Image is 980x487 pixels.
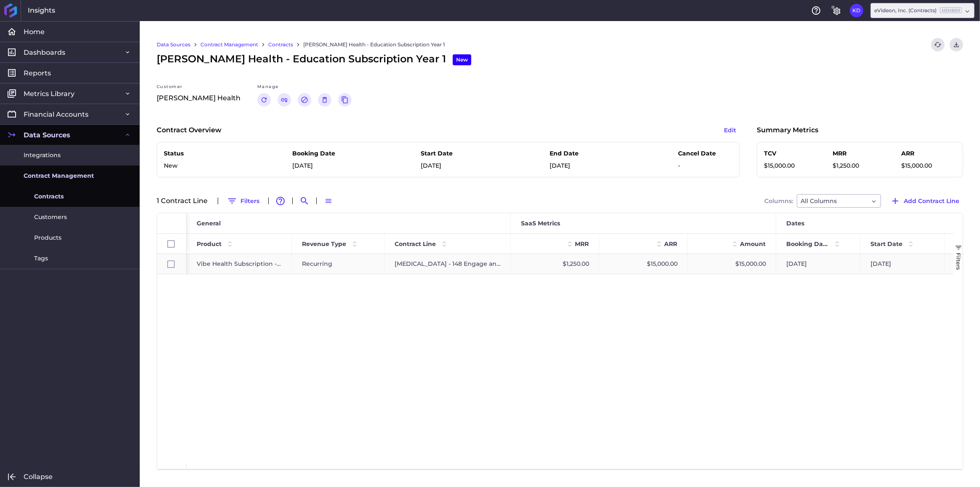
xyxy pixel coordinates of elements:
[303,41,445,48] a: [PERSON_NAME] Health - Education Subscription Year 1
[511,254,599,274] div: $1,250.00
[34,254,48,263] span: Tags
[955,253,962,270] span: Filters
[874,7,962,14] div: eVideon, Inc. (Contracts)
[157,254,187,274] div: Press SPACE to select this row.
[797,194,881,208] div: Dropdown select
[871,240,903,248] span: Start Date
[688,254,776,274] div: $15,000.00
[664,240,677,248] span: ARR
[157,83,240,93] div: Customer
[757,125,818,135] p: Summary Metrics
[223,194,263,208] button: Filters
[34,233,61,242] span: Products
[550,161,604,170] p: [DATE]
[302,240,346,248] span: Revenue Type
[740,240,766,248] span: Amount
[24,27,45,36] span: Home
[833,161,887,170] p: $1,250.00
[901,149,956,158] p: ARR
[830,4,843,17] button: General Settings
[678,161,733,170] p: -
[764,149,819,158] p: TCV
[24,110,88,119] span: Financial Accounts
[801,196,837,206] span: All Columns
[599,254,688,274] div: $15,000.00
[385,254,511,274] div: [MEDICAL_DATA] - 148 Engage and Insight
[257,93,271,107] button: Renew
[157,51,471,67] span: [PERSON_NAME] Health - Education Subscription Year 1
[850,4,863,17] button: User Menu
[24,48,65,57] span: Dashboards
[764,161,819,170] p: $15,000.00
[292,161,347,170] p: [DATE]
[200,41,258,48] a: Contract Management
[257,83,352,93] div: Manage
[34,213,67,222] span: Customers
[24,472,53,481] span: Collapse
[575,240,589,248] span: MRR
[157,125,222,135] p: Contract Overview
[453,54,471,65] div: New
[164,149,219,158] p: Status
[776,254,860,274] div: [DATE]
[157,93,240,103] p: [PERSON_NAME] Health
[887,194,963,208] button: Add Contract Line
[157,41,190,48] a: Data Sources
[395,240,436,248] span: Contract Line
[950,38,963,51] button: Download
[809,4,823,17] button: Help
[24,69,51,78] span: Reports
[678,149,733,158] p: Cancel Date
[298,194,311,208] button: Search by
[550,149,604,158] p: End Date
[157,198,213,204] div: 1 Contract Line
[860,254,945,274] div: [DATE]
[278,93,291,107] button: Link
[318,93,331,107] button: Delete
[24,131,70,139] span: Data Sources
[521,219,560,227] span: SaaS Metrics
[298,93,311,107] button: Cancel
[871,3,975,18] div: Dropdown select
[904,196,959,206] span: Add Contract Line
[833,149,887,158] p: MRR
[786,240,829,248] span: Booking Date
[34,192,64,201] span: Contracts
[197,240,222,248] span: Product
[292,149,347,158] p: Booking Date
[268,41,293,48] a: Contracts
[421,161,476,170] p: [DATE]
[901,161,956,170] p: $15,000.00
[24,151,61,160] span: Integrations
[931,38,945,51] button: Refresh
[197,254,282,273] span: Vibe Health Subscription - Recurring
[421,149,476,158] p: Start Date
[786,219,804,227] span: Dates
[24,171,94,180] span: Contract Management
[164,161,219,170] p: New
[197,219,221,227] span: General
[764,198,793,204] span: Columns:
[292,254,385,274] div: Recurring
[940,8,962,13] ins: Member
[24,89,75,98] span: Metrics Library
[720,123,740,137] button: Edit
